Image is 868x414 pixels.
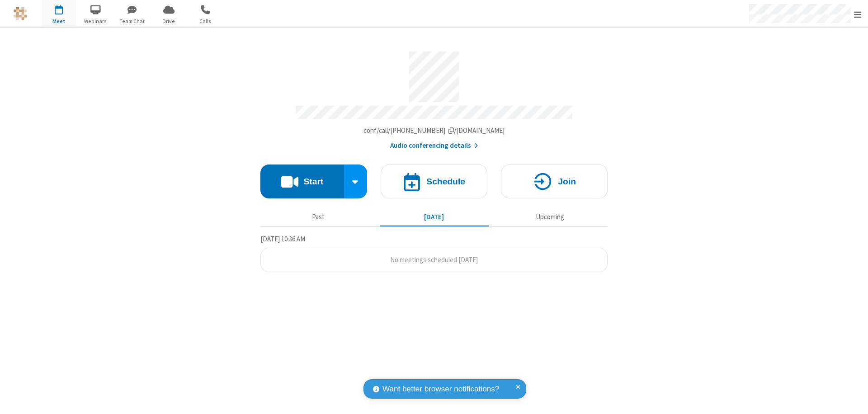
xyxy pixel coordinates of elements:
[79,17,113,25] span: Webinars
[380,208,489,226] button: [DATE]
[260,235,305,243] span: [DATE] 10:36 AM
[189,17,222,25] span: Calls
[390,141,478,151] button: Audio conferencing details
[558,177,576,186] h4: Join
[363,126,505,135] span: Copy my meeting room link
[264,208,373,226] button: Past
[260,234,608,273] section: Today's Meetings
[495,208,604,226] button: Upcoming
[303,177,323,186] h4: Start
[501,165,608,198] button: Join
[390,255,478,264] span: No meetings scheduled [DATE]
[363,126,505,136] button: Copy my meeting room linkCopy my meeting room link
[115,17,149,25] span: Team Chat
[382,383,499,395] span: Want better browser notifications?
[260,45,608,151] section: Account details
[381,165,487,198] button: Schedule
[344,165,368,198] div: Start conference options
[42,17,76,25] span: Meet
[152,17,186,25] span: Drive
[426,177,465,186] h4: Schedule
[260,165,344,198] button: Start
[14,7,27,20] img: QA Selenium DO NOT DELETE OR CHANGE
